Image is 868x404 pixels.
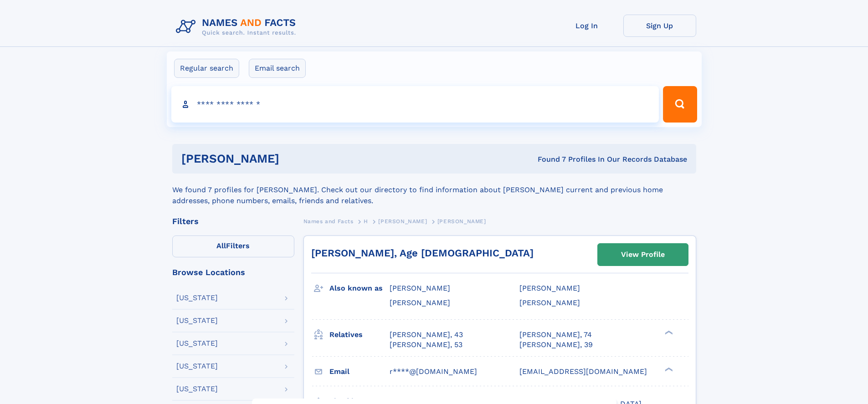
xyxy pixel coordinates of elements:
div: View Profile [621,244,665,265]
div: [US_STATE] [176,317,218,324]
h3: Also known as [329,281,390,296]
div: Filters [172,217,294,225]
img: Logo Names and Facts [172,15,303,39]
a: Sign Up [623,15,696,37]
div: [US_STATE] [176,340,218,347]
h3: Email [329,364,390,379]
h3: Relatives [329,327,390,343]
span: H [364,218,368,225]
a: Log In [550,15,623,37]
label: Regular search [174,59,239,78]
a: [PERSON_NAME], 39 [519,340,593,350]
label: Filters [172,235,294,257]
span: [PERSON_NAME] [437,218,486,225]
a: [PERSON_NAME], Age [DEMOGRAPHIC_DATA] [311,247,534,259]
span: All [216,241,226,250]
div: Found 7 Profiles In Our Records Database [408,154,687,164]
label: Email search [249,59,306,78]
h1: [PERSON_NAME] [181,153,409,164]
a: Names and Facts [303,215,354,227]
span: [EMAIL_ADDRESS][DOMAIN_NAME] [519,367,647,376]
span: [PERSON_NAME] [378,218,427,225]
div: [US_STATE] [176,385,218,393]
a: [PERSON_NAME] [378,215,427,227]
span: [PERSON_NAME] [390,298,450,307]
div: Browse Locations [172,268,294,276]
a: View Profile [598,244,688,266]
div: ❯ [663,329,673,335]
span: [PERSON_NAME] [519,298,580,307]
input: search input [171,86,659,123]
a: [PERSON_NAME], 43 [390,330,463,340]
span: [PERSON_NAME] [390,284,450,292]
div: [US_STATE] [176,294,218,302]
button: Search Button [663,86,697,123]
a: [PERSON_NAME], 53 [390,340,462,350]
a: H [364,215,368,227]
a: [PERSON_NAME], 74 [519,330,592,340]
div: ❯ [663,366,673,372]
div: [US_STATE] [176,363,218,370]
span: [PERSON_NAME] [519,284,580,292]
div: We found 7 profiles for [PERSON_NAME]. Check out our directory to find information about [PERSON_... [172,174,696,206]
